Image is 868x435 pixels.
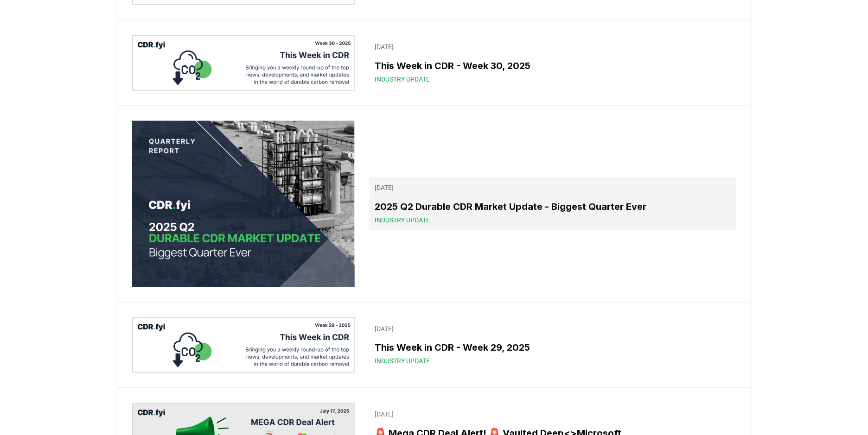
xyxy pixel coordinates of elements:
p: [DATE] [375,42,730,51]
a: [DATE]This Week in CDR - Week 30, 2025Industry Update [370,37,736,89]
p: [DATE] [375,324,730,334]
p: [DATE] [375,183,730,192]
h3: This Week in CDR - Week 30, 2025 [375,59,730,73]
img: 2025 Q2 Durable CDR Market Update - Biggest Quarter Ever blog post image [132,121,355,288]
h3: This Week in CDR - Week 29, 2025 [375,341,730,355]
h3: 2025 Q2 Durable CDR Market Update - Biggest Quarter Ever [375,200,730,214]
a: [DATE]This Week in CDR - Week 29, 2025Industry Update [370,319,736,372]
span: Industry Update [375,357,430,366]
img: This Week in CDR - Week 30, 2025 blog post image [132,35,355,91]
a: [DATE]2025 Q2 Durable CDR Market Update - Biggest Quarter EverIndustry Update [370,177,736,230]
img: This Week in CDR - Week 29, 2025 blog post image [132,317,355,373]
span: Industry Update [375,75,430,84]
p: [DATE] [375,410,730,419]
span: Industry Update [375,215,430,225]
